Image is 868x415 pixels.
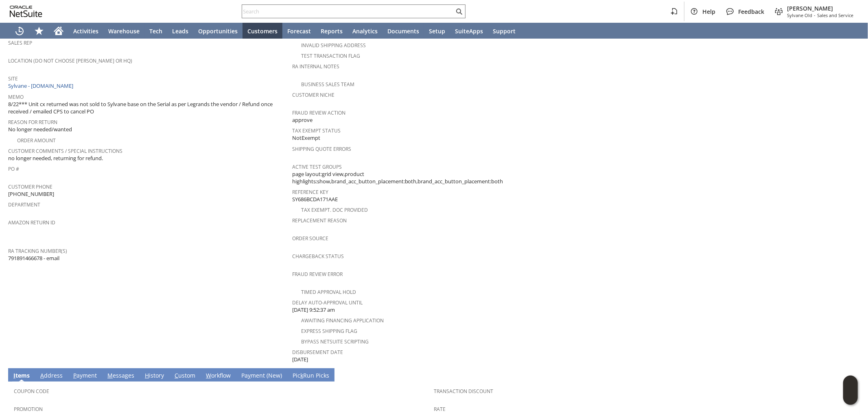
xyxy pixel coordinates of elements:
svg: Shortcuts [34,26,44,36]
span: [PERSON_NAME] [787,4,853,12]
span: Help [702,8,715,15]
span: Sylvane Old [787,12,812,18]
input: Search [242,7,454,16]
span: W [206,372,211,379]
a: Recent Records [10,23,29,39]
a: Home [49,23,68,39]
a: Express Shipping Flag [301,328,357,335]
span: M [107,372,113,379]
span: Forecast [287,27,311,35]
a: PickRun Picks [291,372,331,380]
span: [DATE] [292,356,308,363]
a: Shipping Quote Errors [292,146,351,152]
iframe: Click here to launch Oracle Guided Learning Help Panel [843,376,858,405]
a: Bypass NetSuite Scripting [301,338,369,345]
a: Opportunities [193,23,243,39]
span: Tech [149,27,162,35]
a: Unrolled view on [845,370,855,380]
a: Customer Niche [292,91,335,98]
span: A [40,372,44,379]
span: No longer needed/wanted [8,126,72,133]
a: Messages [105,372,136,380]
a: Active Test Groups [292,163,342,170]
a: Support [488,23,520,39]
span: Leads [172,27,188,35]
a: Chargeback Status [292,253,344,260]
a: Timed Approval Hold [301,289,356,295]
a: Tax Exempt Status [292,127,341,134]
a: Amazon Return ID [8,219,55,226]
a: Coupon Code [14,388,49,395]
a: History [143,372,166,380]
a: Location (Do Not Choose [PERSON_NAME] or HQ) [8,57,132,64]
span: y [248,372,251,379]
a: Sales Rep [8,39,32,46]
span: SY686BCDA171AAE [292,196,338,203]
a: Reports [316,23,348,39]
a: Site [8,75,18,82]
span: H [145,372,149,379]
a: Payment (New) [239,372,284,380]
a: Promotion [14,406,43,413]
a: Reason For Return [8,119,57,126]
span: I [13,372,15,379]
span: page layout:grid view,product highlights:show,brand_acc_button_placement:both,brand_acc_button_pl... [292,170,572,185]
span: Documents [387,27,419,35]
span: SuiteApps [455,27,483,35]
a: Workflow [204,372,233,380]
a: Documents [383,23,424,39]
span: - [814,12,816,18]
a: RA Tracking Number(s) [8,248,67,254]
span: [DATE] 9:52:37 am [292,306,335,314]
span: Opportunities [198,27,238,35]
a: Reference Key [292,189,328,196]
span: Warehouse [108,27,140,35]
a: PO # [8,165,19,172]
a: Fraud Review Action [292,109,345,116]
a: Leads [167,23,193,39]
a: Awaiting Financing Application [301,317,384,324]
a: Disbursement Date [292,349,343,356]
span: P [73,372,77,379]
span: C [175,372,178,379]
a: Memo [8,93,24,100]
a: Delay Auto-Approval Until [292,299,363,306]
a: Transaction Discount [434,388,494,395]
span: Feedback [738,8,764,15]
span: k [300,372,303,379]
span: Sales and Service [817,12,853,18]
a: SuiteApps [450,23,488,39]
a: Forecast [282,23,316,39]
a: Fraud Review Error [292,271,343,278]
span: 8/22*** Unit cx returned was not sold to Sylvane base on the Serial as per Legrands the vendor / ... [8,100,288,115]
a: Replacement reason [292,217,347,224]
a: RA Internal Notes [292,63,339,70]
a: Activities [68,23,103,39]
span: 791891466678 - email [8,254,59,262]
a: Rate [434,406,446,413]
span: no longer needed, returning for refund. [8,154,103,162]
a: Customer Comments / Special Instructions [8,148,122,154]
a: Address [38,372,65,380]
a: Order Amount [17,137,56,144]
span: Analytics [352,27,378,35]
a: Customers [243,23,282,39]
span: Oracle Guided Learning Widget. To move around, please hold and drag [843,391,858,405]
span: Support [493,27,516,35]
a: Sylvane - [DOMAIN_NAME] [8,82,75,89]
span: Setup [429,27,445,35]
a: Warehouse [103,23,144,39]
div: Shortcuts [29,23,49,39]
a: Tax Exempt. Doc Provided [301,206,368,213]
a: Business Sales Team [301,81,354,88]
a: Analytics [348,23,383,39]
svg: Recent Records [15,26,24,36]
svg: Search [454,7,464,16]
span: Customers [247,27,278,35]
span: NotExempt [292,134,320,142]
a: Items [11,372,32,380]
a: Tech [144,23,167,39]
a: Payment [71,372,99,380]
a: Order Source [292,235,328,242]
span: Reports [321,27,343,35]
